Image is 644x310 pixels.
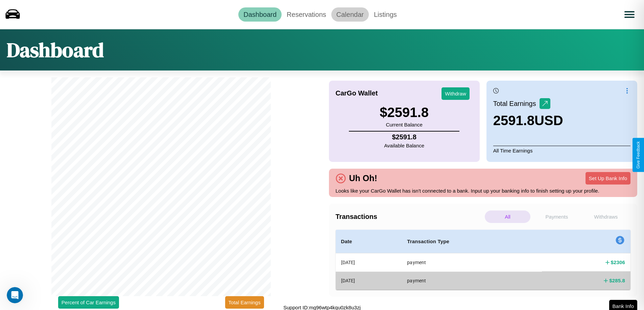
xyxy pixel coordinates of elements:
[493,146,630,155] p: All Time Earnings
[534,210,579,223] p: Payments
[336,89,378,97] h4: CarGo Wallet
[341,237,397,246] h4: Date
[442,87,470,100] button: Withdraw
[331,7,369,22] a: Calendar
[583,210,629,223] p: Withdraws
[336,253,402,272] th: [DATE]
[636,141,641,169] div: Give Feedback
[336,213,483,221] h4: Transactions
[402,272,542,289] th: payment
[238,7,282,22] a: Dashboard
[58,296,119,309] button: Percent of Car Earnings
[336,272,402,289] th: [DATE]
[485,210,530,223] p: All
[7,287,23,303] iframe: Intercom live chat
[282,7,331,22] a: Reservations
[493,113,563,128] h3: 2591.8 USD
[7,36,104,64] h1: Dashboard
[369,7,402,22] a: Listings
[384,133,424,141] h4: $ 2591.8
[609,277,625,284] h4: $ 285.8
[586,172,630,185] button: Set Up Bank Info
[611,259,625,266] h4: $ 2306
[346,173,381,183] h4: Uh Oh!
[384,141,424,150] p: Available Balance
[380,105,429,120] h3: $ 2591.8
[493,97,540,110] p: Total Earnings
[402,253,542,272] th: payment
[225,296,264,309] button: Total Earnings
[380,120,429,129] p: Current Balance
[407,237,536,246] h4: Transaction Type
[620,5,639,24] button: Open menu
[336,230,631,290] table: simple table
[336,186,631,195] p: Looks like your CarGo Wallet has isn't connected to a bank. Input up your banking info to finish ...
